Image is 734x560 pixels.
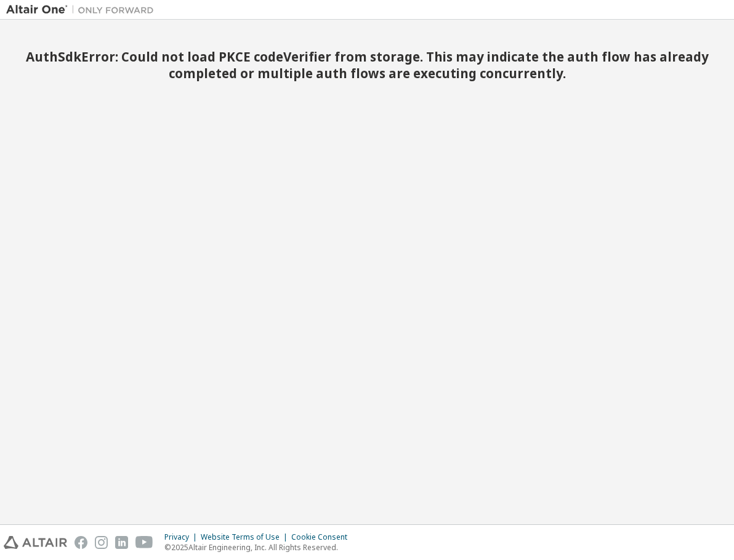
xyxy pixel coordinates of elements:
img: facebook.svg [75,536,87,549]
img: linkedin.svg [115,536,128,549]
div: Website Terms of Use [201,532,291,542]
div: Privacy [164,532,201,542]
h2: AuthSdkError: Could not load PKCE codeVerifier from storage. This may indicate the auth flow has ... [6,49,728,81]
div: Cookie Consent [291,532,355,542]
img: Altair One [6,4,160,16]
img: altair_logo.svg [4,536,67,549]
img: youtube.svg [135,536,153,549]
p: © 2025 Altair Engineering, Inc. All Rights Reserved. [164,542,355,553]
img: instagram.svg [95,536,108,549]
